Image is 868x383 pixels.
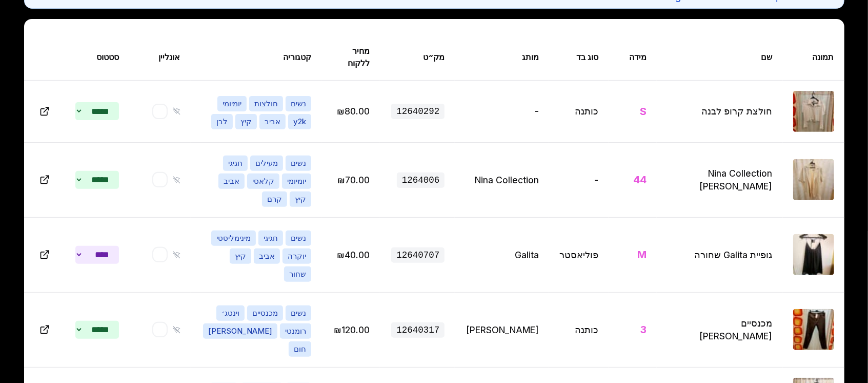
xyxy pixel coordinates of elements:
span: רומנטי [280,323,311,339]
img: מכנסיים HAGIT REGEV [793,309,834,350]
span: יומיומי [282,174,311,189]
span: קלאסי [247,174,279,189]
td: מכנסיים [PERSON_NAME] [657,292,783,367]
span: y2k [288,114,311,129]
span: מכנסיים [247,305,283,321]
img: חולצת קרופ לבנה [793,91,834,132]
th: קטגוריה [191,34,321,80]
td: [PERSON_NAME] [455,292,549,367]
td: Nina Collection [455,142,549,217]
span: שחור [284,266,311,282]
button: Open in new tab [34,244,55,265]
span: חגיגי [223,156,248,171]
span: 12640707 [391,247,445,263]
span: אביב [254,248,280,264]
td: כותנה [549,80,609,142]
span: חגיגי [258,231,283,246]
td: חולצת קרופ לבנה [657,80,783,142]
span: 1264006 [397,173,445,188]
span: נשים [286,305,311,321]
span: יומיומי [217,96,247,111]
th: מק״ט [380,34,455,80]
td: Nina Collection [PERSON_NAME] [657,142,783,217]
td: 3 [609,292,657,367]
td: M [609,217,657,292]
th: מחיר ללקוח [321,34,380,80]
span: 12640317 [391,322,445,338]
th: סטטוס [65,34,129,80]
span: אביב [218,174,245,189]
td: S [609,80,657,142]
td: - [455,80,549,142]
span: חולצות [249,96,283,111]
span: קרם [262,191,287,207]
span: קיץ [230,248,251,264]
td: Galita [455,217,549,292]
td: כותנה [549,292,609,367]
span: מעילים [250,156,283,171]
span: מינימליסטי [211,231,256,246]
th: שם [657,34,783,80]
span: קיץ [235,114,257,129]
span: קיץ [290,191,311,207]
span: ערוך מחיר [337,250,370,260]
button: Open in new tab [34,101,55,122]
th: אונליין [129,34,191,80]
img: Nina Collection ג'קט [793,159,834,200]
span: 12640292 [391,104,445,119]
span: חום [289,341,311,357]
span: וינטג׳ [216,305,245,321]
td: 44 [609,142,657,217]
span: נשים [286,231,311,246]
span: נשים [286,96,311,111]
td: - [549,142,609,217]
td: פוליאסטר [549,217,609,292]
td: גופיית Galita שחורה [657,217,783,292]
span: נשים [286,156,311,171]
span: אביב [259,114,286,129]
span: ערוך מחיר [337,175,370,185]
img: גופיית Galita שחורה [793,234,834,275]
th: סוג בד [549,34,609,80]
th: תמונה [783,34,844,80]
span: ערוך מחיר [334,324,370,335]
span: יוקרה [282,248,311,264]
th: מידה [609,34,657,80]
span: לבן [211,114,233,129]
button: Open in new tab [34,319,55,340]
span: [PERSON_NAME] [203,323,277,339]
th: מותג [455,34,549,80]
span: ערוך מחיר [337,106,370,117]
button: Open in new tab [34,169,55,190]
